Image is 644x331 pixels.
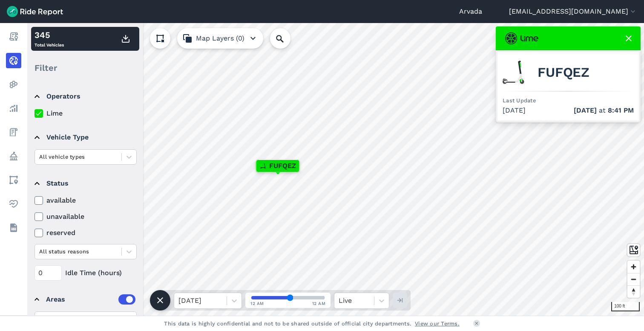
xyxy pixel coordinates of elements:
a: Datasets [6,220,21,235]
label: Lime [34,108,137,119]
span: Last Update [503,97,536,104]
div: Filter [31,55,139,81]
summary: Areas [34,287,135,311]
a: Areas [6,172,21,188]
a: Analyze [6,101,21,116]
img: Lime scooter [503,61,526,84]
summary: Status [34,171,135,195]
span: FUFQEZ [269,161,296,171]
button: Reset bearing to north [627,285,640,298]
div: Total Vehicles [34,29,64,49]
a: View our Terms. [415,319,460,328]
canvas: Map [27,23,644,316]
a: Realtime [6,53,21,68]
a: Health [6,196,21,212]
summary: Operators [34,84,135,108]
span: 8:41 PM [608,106,634,114]
summary: Vehicle Type [34,125,135,149]
button: Zoom out [627,273,640,285]
a: Arvada [459,6,482,17]
span: FUFQEZ [538,67,589,78]
img: Lime [505,32,538,44]
a: Fees [6,125,21,140]
div: 100 ft [611,302,640,311]
label: unavailable [34,212,137,222]
span: at [574,105,634,116]
button: Map Layers (0) [177,28,263,49]
a: Report [6,29,21,44]
input: Search Location or Vehicles [270,28,304,49]
div: [DATE] [503,105,634,116]
span: 12 AM [312,300,326,307]
div: Idle Time (hours) [34,265,137,281]
a: Policy [6,148,21,164]
label: reserved [34,228,137,238]
button: Zoom in [627,261,640,273]
button: [EMAIL_ADDRESS][DOMAIN_NAME] [509,6,637,17]
span: [DATE] [574,106,597,114]
div: 345 [34,29,64,41]
label: available [34,195,137,206]
a: Heatmaps [6,77,21,92]
img: Ride Report [7,6,63,17]
span: 12 AM [250,300,264,307]
div: Areas [46,294,135,305]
